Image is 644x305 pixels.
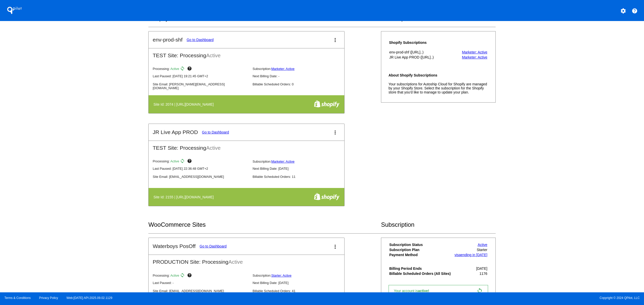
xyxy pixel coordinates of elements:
span: Active [206,52,220,58]
img: f8a94bdc-cb89-4d40-bdcd-a0261eff8977 [314,100,339,108]
h2: Waterboys PosOff [153,243,195,249]
th: Subscription Plan [389,247,453,252]
mat-icon: more_vert [332,37,338,43]
th: JR Live App PROD ([URL]..) [389,55,451,60]
mat-icon: sync [180,273,186,279]
span: 1176 [479,272,487,276]
p: Last Paused: [DATE] 19:21:45 GMT+2 [153,74,248,78]
a: Marketer: Active [271,160,295,163]
h1: QPilot [4,5,25,15]
p: Next Billing Date: [DATE] [253,281,348,285]
span: Active [170,67,179,71]
h4: Shopify Subscriptions [389,41,451,45]
span: active! [418,289,432,293]
p: Last Paused: [DATE] 22:36:48 GMT+2 [153,167,248,170]
a: Marketer: Active [271,67,295,71]
h2: WooCommerce Sites [148,221,381,228]
th: Payment Method [389,253,453,257]
span: visa [454,253,461,257]
th: Billing Period Ends [389,266,453,271]
span: Active [206,145,220,151]
p: Your subscriptions for Autoship Cloud for Shopify are managed by your Shopify Store. Select the s... [389,82,488,94]
h4: About Shopify Subscriptions [389,73,488,77]
span: [DATE] [476,266,487,271]
p: Next Billing Date: - [253,74,348,78]
p: Next Billing Date: [DATE] [253,167,348,170]
p: Subscription: [253,160,348,163]
p: Site Email: [EMAIL_ADDRESS][DOMAIN_NAME] [153,289,248,293]
span: Active [170,274,179,277]
th: Subscription Status [389,242,453,247]
h4: Site Id: 2074 | [URL][DOMAIN_NAME] [153,102,216,106]
h2: Subscription [381,221,496,228]
mat-icon: sync [180,159,186,165]
p: Processing: [153,273,248,279]
a: Go to Dashboard [187,38,214,42]
span: Starter [477,248,487,252]
mat-icon: sync [477,288,483,294]
p: Billable Scheduled Orders: 41 [253,289,348,293]
h2: JR Live App PROD [153,129,198,135]
span: Active [170,160,179,163]
a: Web:[DATE] API:2025.09.02.1129 [67,296,112,300]
p: Processing: [153,159,248,165]
mat-icon: help [187,273,193,279]
a: visaending in [DATE] [454,253,487,257]
p: Site Email: [EMAIL_ADDRESS][DOMAIN_NAME] [153,175,248,179]
a: Terms & Conditions [4,296,31,300]
h2: TEST Site: Processing [149,141,344,151]
a: Privacy Policy [39,296,58,300]
mat-icon: help [187,159,193,165]
h2: PRODUCTION Site: Processing [149,255,344,265]
p: Processing: [153,66,248,72]
p: Last Paused: - [153,281,248,285]
img: f8a94bdc-cb89-4d40-bdcd-a0261eff8977 [314,193,339,200]
a: Marketer: Active [462,55,487,59]
p: Subscription: [253,274,348,277]
span: Copyright © 2024 QPilot, LLC [326,296,640,300]
a: Starter: Active [271,274,292,277]
th: Billable Scheduled Orders (All Sites) [389,271,453,276]
a: Your account isactive! sync [389,285,488,297]
h2: TEST Site: Processing [149,48,344,59]
mat-icon: help [187,66,193,72]
mat-icon: more_vert [332,129,338,136]
a: Marketer: Active [462,50,487,54]
a: Active [478,243,487,247]
h2: env-prod-shf [153,37,183,43]
span: Your account is [394,289,434,293]
p: Site Email: [PERSON_NAME][EMAIL_ADDRESS][DOMAIN_NAME] [153,82,248,90]
mat-icon: sync [180,66,186,72]
a: Go to Dashboard [200,244,227,248]
p: Billable Scheduled Orders: 11 [253,175,348,179]
p: Billable Scheduled Orders: 0 [253,82,348,86]
h4: Site Id: 2155 | [URL][DOMAIN_NAME] [153,195,216,199]
mat-icon: more_vert [332,244,338,250]
span: Active [228,259,243,265]
p: Subscription: [253,67,348,71]
mat-icon: settings [620,8,626,14]
th: env-prod-shf ([URL]..) [389,50,451,54]
mat-icon: help [632,8,638,14]
a: Go to Dashboard [202,130,229,134]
